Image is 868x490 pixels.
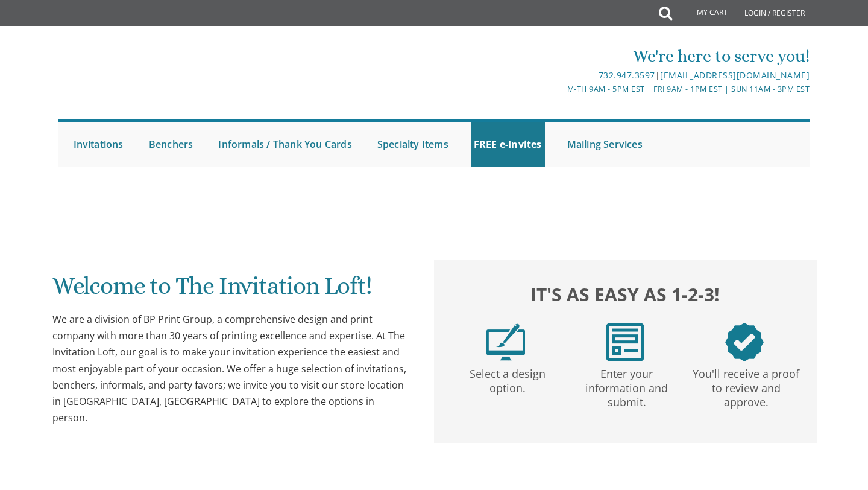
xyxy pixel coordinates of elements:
a: Informals / Thank You Cards [215,122,354,167]
p: Select a design option. [450,361,565,396]
a: Benchers [146,122,197,167]
a: [EMAIL_ADDRESS][DOMAIN_NAME] [660,69,810,81]
p: You'll receive a proof to review and approve. [689,361,804,410]
a: Invitations [71,122,127,167]
h1: Welcome to The Invitation Loft! [52,273,410,308]
div: We are a division of BP Print Group, a comprehensive design and print company with more than 30 y... [52,311,410,426]
p: Enter your information and submit. [570,361,684,410]
a: FREE e-Invites [471,122,545,167]
a: 732.947.3597 [599,69,655,81]
a: Mailing Services [564,122,646,167]
img: step1.png [486,323,525,361]
h2: It's as easy as 1-2-3! [446,281,804,308]
a: My Cart [671,1,736,25]
div: | [309,68,810,83]
div: M-Th 9am - 5pm EST | Fri 9am - 1pm EST | Sun 11am - 3pm EST [309,83,810,95]
img: step3.png [725,323,764,361]
a: Specialty Items [374,122,451,167]
div: We're here to serve you! [309,44,810,68]
img: step2.png [606,323,644,361]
